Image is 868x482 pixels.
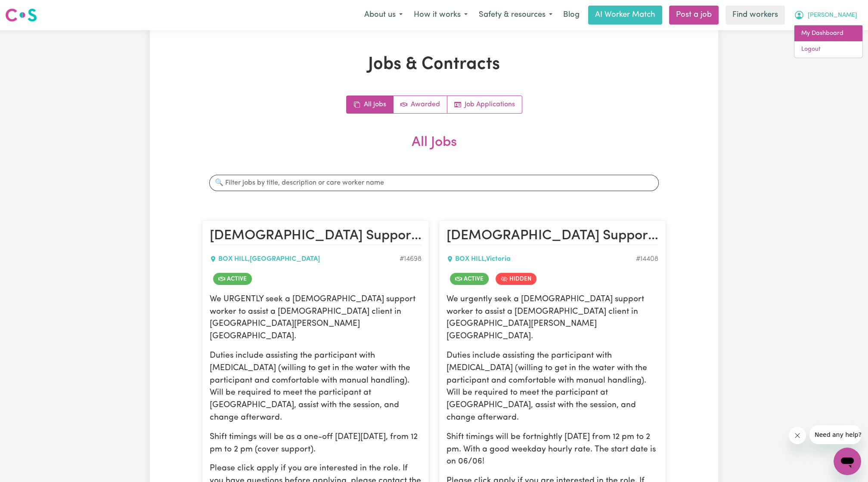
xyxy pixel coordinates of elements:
input: 🔍 Filter jobs by title, description or care worker name [209,175,659,191]
img: Careseekers logo [5,7,37,23]
div: BOX HILL , [GEOGRAPHIC_DATA] [210,254,400,264]
a: Blog [558,6,585,25]
a: My Dashboard [794,25,862,42]
iframe: Button to launch messaging window [834,448,861,475]
a: Careseekers logo [5,5,37,25]
button: My Account [788,6,863,24]
span: Job is active [213,273,252,285]
h2: Female Support Worker Needed Fortnightly Friday In Box Hill, VIC [446,228,658,245]
a: Post a job [669,6,719,25]
p: Shift timings will be fortnightly [DATE] from 12 pm to 2 pm. With a good weekday hourly rate. The... [446,431,658,468]
a: Find workers [725,6,785,25]
a: Logout [794,41,862,58]
div: Job ID #14698 [400,254,422,264]
button: How it works [408,6,473,24]
p: Duties include assisting the participant with [MEDICAL_DATA] (willing to get in the water with th... [446,350,658,424]
a: AI Worker Match [588,6,662,25]
span: Job is active [450,273,489,285]
button: Safety & resources [473,6,558,24]
div: Job ID #14408 [636,254,658,264]
h2: All Jobs [202,134,666,164]
a: Active jobs [394,96,447,113]
button: About us [359,6,408,24]
p: We urgently seek a [DEMOGRAPHIC_DATA] support worker to assist a [DEMOGRAPHIC_DATA] client in [GE... [446,294,658,343]
iframe: Message from company [809,425,861,444]
iframe: Close message [789,427,806,444]
div: My Account [794,25,863,58]
span: Job is hidden [496,273,536,285]
h2: Female Support Worker Needed ONE OFF Friday 18/07 In Box Hill, VIC [210,228,422,245]
p: We URGENTLY seek a [DEMOGRAPHIC_DATA] support worker to assist a [DEMOGRAPHIC_DATA] client in [GE... [210,294,422,343]
h1: Jobs & Contracts [202,54,666,75]
p: Duties include assisting the participant with [MEDICAL_DATA] (willing to get in the water with th... [210,350,422,424]
span: Need any help? [5,6,52,13]
a: All jobs [347,96,394,113]
p: Shift timings will be as a one-off [DATE][DATE], from 12 pm to 2 pm (cover support). [210,431,422,456]
span: [PERSON_NAME] [808,11,857,20]
div: BOX HILL , Victoria [446,254,636,264]
a: Job applications [447,96,522,113]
